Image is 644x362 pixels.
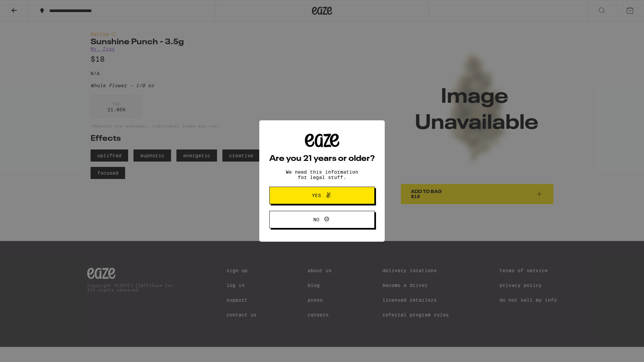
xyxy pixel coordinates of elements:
[313,217,319,222] span: No
[312,193,321,198] span: Yes
[269,187,375,204] button: Yes
[280,169,364,180] p: We need this information for legal stuff.
[269,155,375,163] h2: Are you 21 years or older?
[269,211,375,228] button: No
